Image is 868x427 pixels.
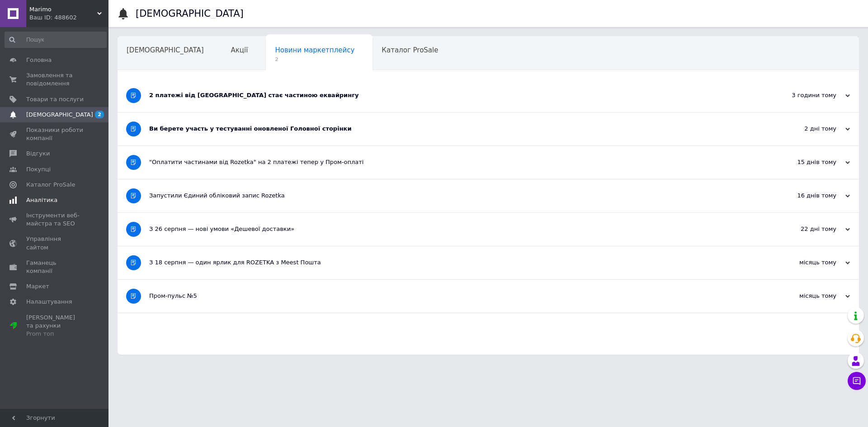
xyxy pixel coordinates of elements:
[26,150,50,158] span: Відгуки
[26,111,93,119] span: [DEMOGRAPHIC_DATA]
[26,95,84,103] span: Товари та послуги
[26,56,52,64] span: Головна
[759,258,850,267] div: місяць тому
[149,258,759,267] div: З 18 серпня — один ярлик для ROZETKA з Meest Пошта
[95,111,104,118] span: 2
[26,196,57,204] span: Аналітика
[759,192,850,200] div: 16 днів тому
[759,125,850,133] div: 2 дні тому
[759,292,850,300] div: місяць тому
[275,56,354,63] span: 2
[29,14,108,22] div: Ваш ID: 488602
[127,46,204,54] span: [DEMOGRAPHIC_DATA]
[26,282,49,291] span: Маркет
[759,158,850,166] div: 15 днів тому
[759,91,850,99] div: 3 години тому
[29,5,97,14] span: Marimo
[149,225,759,233] div: З 26 серпня — нові умови «Дешевої доставки»
[149,158,759,166] div: "Оплатити частинами від Rozetka" на 2 платежі тепер у Пром-оплаті
[26,314,84,338] span: [PERSON_NAME] та рахунки
[149,292,759,300] div: Пром-пульс №5
[26,235,84,251] span: Управління сайтом
[5,32,107,48] input: Пошук
[759,225,850,233] div: 22 дні тому
[149,91,759,99] div: 2 платежі від [GEOGRAPHIC_DATA] стає частиною еквайрингу
[848,372,866,390] button: Чат з покупцем
[26,330,84,338] div: Prom топ
[275,46,354,54] span: Новини маркетплейсу
[382,46,438,54] span: Каталог ProSale
[26,126,84,142] span: Показники роботи компанії
[149,125,759,133] div: Ви берете участь у тестуванні оновленої Головної сторінки
[136,8,244,19] h1: [DEMOGRAPHIC_DATA]
[26,181,75,189] span: Каталог ProSale
[26,259,84,275] span: Гаманець компанії
[231,46,248,54] span: Акції
[26,71,84,88] span: Замовлення та повідомлення
[149,192,759,200] div: Запустили Єдиний обліковий запис Rozetka
[26,165,51,174] span: Покупці
[26,298,72,306] span: Налаштування
[26,211,84,228] span: Інструменти веб-майстра та SEO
